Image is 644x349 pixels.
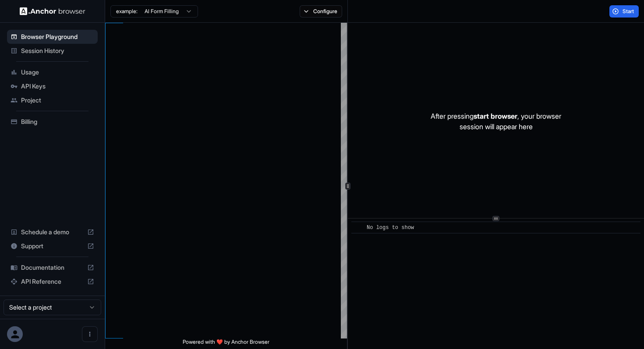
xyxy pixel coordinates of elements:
span: API Reference [21,277,84,286]
span: API Keys [21,82,94,91]
span: start browser [474,112,517,120]
div: Documentation [7,261,98,275]
div: Browser Playground [7,30,98,44]
span: Billing [21,117,94,126]
span: Powered with ❤️ by Anchor Browser [183,338,269,349]
span: Browser Playground [21,32,94,41]
span: Usage [21,68,94,77]
span: Support [21,242,84,250]
span: example: [116,8,138,15]
div: API Keys [7,79,98,93]
div: Billing [7,115,98,129]
div: Support [7,239,98,253]
div: Schedule a demo [7,225,98,239]
span: Documentation [21,263,84,272]
span: Schedule a demo [21,228,84,236]
div: Project [7,93,98,107]
button: Configure [300,5,342,18]
span: Start [623,8,635,15]
div: API Reference [7,275,98,289]
span: ​ [356,223,360,232]
p: After pressing , your browser session will appear here [431,111,561,132]
span: No logs to show [367,225,414,231]
button: Open menu [82,326,98,342]
img: Anchor Logo [20,7,85,15]
span: Session History [21,46,94,55]
div: Usage [7,65,98,79]
button: Start [609,5,639,18]
div: Session History [7,44,98,58]
span: Project [21,96,94,105]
